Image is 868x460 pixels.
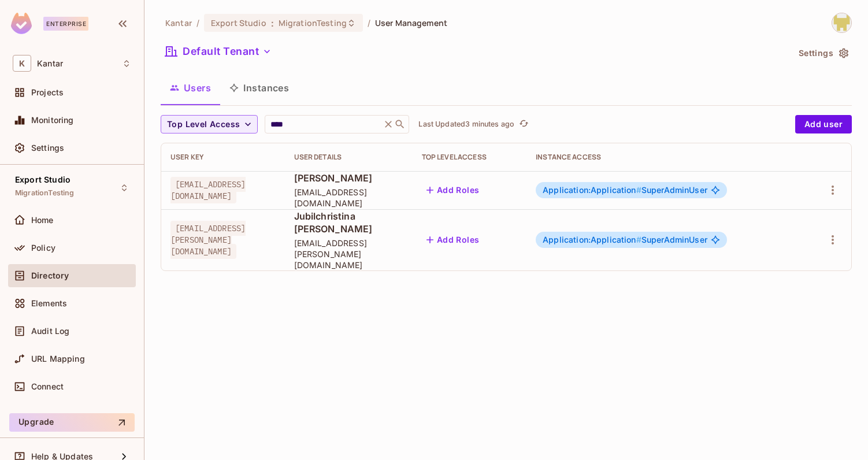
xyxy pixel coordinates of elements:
[170,221,246,259] span: [EMAIL_ADDRESS][PERSON_NAME][DOMAIN_NAME]
[170,177,246,203] span: [EMAIL_ADDRESS][DOMAIN_NAME]
[543,235,707,244] span: SuperAdminUser
[418,120,514,129] p: Last Updated 3 minutes ago
[31,243,55,253] span: Policy
[422,153,517,162] div: Top Level Access
[220,73,298,102] button: Instances
[795,115,852,133] button: Add user
[519,118,529,130] span: refresh
[31,88,64,97] span: Projects
[514,117,531,131] span: Click to refresh data
[279,17,347,28] span: MigrationTesting
[170,153,276,162] div: User Key
[794,44,852,62] button: Settings
[31,354,85,363] span: URL Mapping
[165,17,192,28] span: the active workspace
[294,153,403,162] div: User Details
[543,186,707,195] span: SuperAdminUser
[161,73,220,102] button: Users
[31,299,67,308] span: Elements
[294,172,403,184] span: [PERSON_NAME]
[294,210,403,235] span: Jubilchristina [PERSON_NAME]
[161,115,258,133] button: Top Level Access
[211,17,266,28] span: Export Studio
[31,116,74,125] span: Monitoring
[13,55,31,72] span: K
[636,185,641,195] span: #
[31,216,54,225] span: Home
[161,42,276,61] button: Default Tenant
[375,17,447,28] span: User Management
[536,153,793,162] div: Instance Access
[31,382,64,391] span: Connect
[15,175,71,184] span: Export Studio
[368,17,370,28] li: /
[31,271,69,280] span: Directory
[294,238,403,270] span: [EMAIL_ADDRESS][PERSON_NAME][DOMAIN_NAME]
[543,235,641,244] span: Application:Application
[517,117,531,131] button: refresh
[9,413,135,432] button: Upgrade
[196,17,199,28] li: /
[422,181,484,199] button: Add Roles
[832,13,851,32] img: Girishankar.VP@kantar.com
[422,231,484,249] button: Add Roles
[167,117,240,132] span: Top Level Access
[43,17,88,31] div: Enterprise
[15,188,74,198] span: MigrationTesting
[11,13,32,34] img: SReyMgAAAABJRU5ErkJggg==
[636,235,641,244] span: #
[543,185,641,195] span: Application:Application
[31,327,69,336] span: Audit Log
[37,59,63,68] span: Workspace: Kantar
[294,187,403,209] span: [EMAIL_ADDRESS][DOMAIN_NAME]
[31,143,64,153] span: Settings
[270,18,275,28] span: :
